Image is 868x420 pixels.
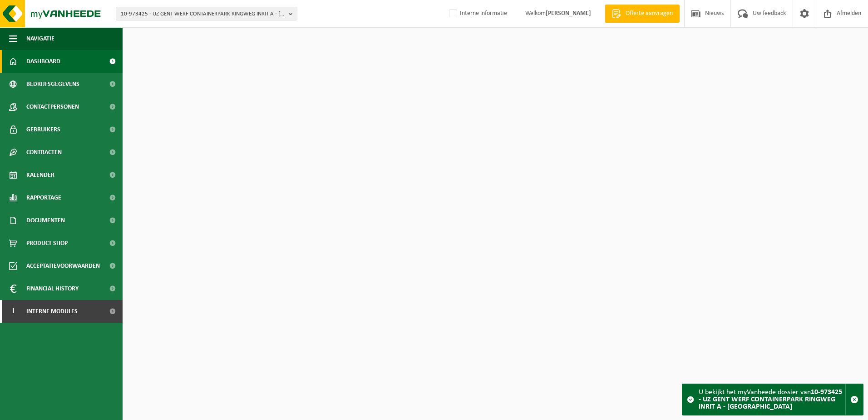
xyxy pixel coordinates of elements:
strong: [PERSON_NAME] [546,10,591,17]
span: Dashboard [26,50,60,73]
span: Product Shop [26,232,68,255]
span: Contracten [26,141,62,164]
span: Rapportage [26,186,61,209]
span: Bedrijfsgegevens [26,73,79,95]
label: Interne informatie [447,7,507,20]
strong: 10-973425 - UZ GENT WERF CONTAINERPARK RINGWEG INRIT A - [GEOGRAPHIC_DATA] [699,389,842,410]
span: Gebruikers [26,118,60,141]
span: Offerte aanvragen [623,9,675,18]
span: 10-973425 - UZ GENT WERF CONTAINERPARK RINGWEG INRIT A - [GEOGRAPHIC_DATA] [121,7,285,21]
button: 10-973425 - UZ GENT WERF CONTAINERPARK RINGWEG INRIT A - [GEOGRAPHIC_DATA] [116,7,297,20]
span: Financial History [26,277,79,300]
span: I [9,300,17,323]
span: Kalender [26,164,54,186]
span: Contactpersonen [26,95,79,118]
span: Navigatie [26,27,54,50]
span: Documenten [26,209,65,232]
div: U bekijkt het myVanheede dossier van [699,384,845,415]
span: Acceptatievoorwaarden [26,255,100,277]
span: Interne modules [26,300,78,323]
a: Offerte aanvragen [605,5,680,23]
